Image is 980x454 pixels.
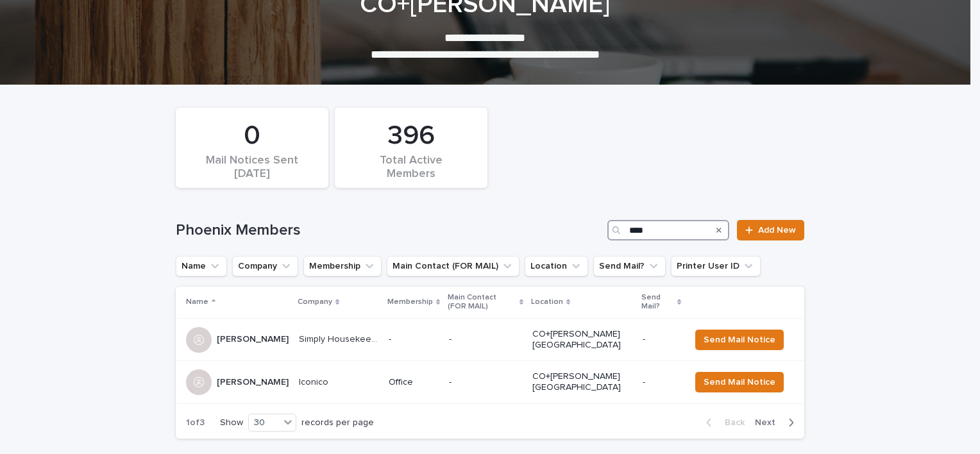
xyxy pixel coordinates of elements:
button: Send Mail Notice [695,330,784,350]
span: Add New [758,226,796,235]
button: Next [750,417,804,428]
div: 30 [249,416,280,430]
button: Main Contact (FOR MAIL) [387,256,520,276]
p: Company [298,295,332,309]
p: - [643,334,680,345]
p: Elizabeth Salazar [217,374,291,388]
span: Send Mail Notice [704,333,775,346]
button: Send Mail Notice [695,372,784,392]
button: Company [232,256,298,276]
p: - [449,334,522,345]
button: Printer User ID [671,256,761,276]
p: CO+[PERSON_NAME][GEOGRAPHIC_DATA] [532,329,632,351]
div: Mail Notices Sent [DATE] [198,154,307,181]
span: Back [717,418,745,427]
p: Send Mail? [641,290,673,314]
span: Next [755,418,783,427]
tr: [PERSON_NAME][PERSON_NAME] IconicoIconico Office-CO+[PERSON_NAME][GEOGRAPHIC_DATA]-Send Mail Notice [176,361,804,404]
p: Office [389,377,439,388]
p: - [643,377,680,388]
button: Send Mail? [593,256,666,276]
h1: Phoenix Members [176,221,602,240]
p: Simply Housekeeping [299,332,381,345]
button: Back [696,417,750,428]
p: records per page [301,417,374,428]
p: - [389,334,439,345]
div: 0 [198,120,307,152]
p: [PERSON_NAME] [217,332,291,345]
tr: [PERSON_NAME][PERSON_NAME] Simply HousekeepingSimply Housekeeping --CO+[PERSON_NAME][GEOGRAPHIC_D... [176,318,804,361]
p: Location [531,295,563,309]
span: Send Mail Notice [704,376,775,389]
p: - [449,377,522,388]
p: Show [220,417,243,428]
p: 1 of 3 [176,407,215,439]
button: Name [176,256,227,276]
button: Membership [303,256,382,276]
div: 396 [357,120,466,152]
button: Location [525,256,588,276]
p: Membership [387,295,433,309]
div: Total Active Members [357,154,466,181]
p: Main Contact (FOR MAIL) [448,290,516,314]
a: Add New [737,220,804,240]
p: Iconico [299,374,331,388]
p: Name [186,295,208,309]
input: Search [607,220,729,240]
p: CO+[PERSON_NAME][GEOGRAPHIC_DATA] [532,371,632,393]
